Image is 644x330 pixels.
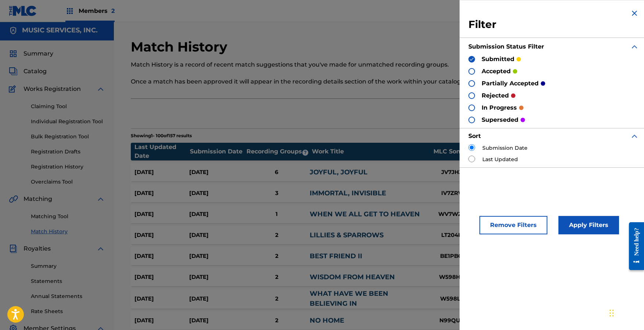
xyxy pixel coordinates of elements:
[31,103,105,110] a: Claiming Tool
[189,168,244,177] div: [DATE]
[245,147,312,156] div: Recording Groups
[9,26,18,35] img: Accounts
[31,133,105,141] a: Bulk Registration Tool
[244,252,310,260] div: 2
[479,216,547,234] button: Remove Filters
[96,244,105,253] img: expand
[189,210,244,219] div: [DATE]
[131,77,513,86] p: Once a match has been approved it will appear in the recording details section of the work within...
[79,7,115,15] span: Members
[24,85,81,93] span: Works Registration
[310,273,395,281] a: WISDOM FROM HEAVEN
[310,168,367,176] a: JOYFUL, JOYFUL
[558,216,619,234] button: Apply Filters
[190,147,245,156] div: Submission Date
[134,189,189,198] div: [DATE]
[424,231,479,239] div: LT204K
[244,210,310,219] div: 1
[469,57,474,62] img: checkbox
[244,189,310,198] div: 3
[482,55,514,64] p: submitted
[9,49,53,58] a: SummarySummary
[424,189,479,198] div: IV7ZRV
[134,143,190,160] div: Last Updated Date
[131,132,192,139] p: Showing 1 - 100 of 157 results
[424,316,479,325] div: N99QUS
[310,189,386,197] a: IMMORTAL, INVISIBLE
[31,262,105,270] a: Summary
[244,168,310,177] div: 6
[65,7,74,15] img: Top Rightsholders
[482,116,518,124] p: superseded
[31,308,105,315] a: Rate Sheets
[482,67,511,76] p: accepted
[468,18,639,31] h3: Filter
[623,216,644,276] iframe: Resource Center
[134,316,189,325] div: [DATE]
[9,85,18,93] img: Works Registration
[630,132,639,141] img: expand
[310,231,384,239] a: LILLIES & SPARROWS
[244,231,310,239] div: 2
[9,67,47,76] a: CatalogCatalog
[134,210,189,219] div: [DATE]
[131,60,513,69] p: Match History is a record of recent match suggestions that you've made for unmatched recording gr...
[111,7,115,14] span: 2
[189,316,244,325] div: [DATE]
[244,273,310,281] div: 2
[310,290,388,308] a: WHAT HAVE WE BEEN BELIEVING IN
[22,26,98,35] h5: MUSIC SERVICES, INC.
[424,252,479,260] div: BE1PBQ
[24,195,52,203] span: Matching
[24,49,53,58] span: Summary
[302,150,308,156] span: ?
[134,231,189,239] div: [DATE]
[189,252,244,260] div: [DATE]
[424,295,479,303] div: W598LJ
[134,252,189,260] div: [DATE]
[630,9,639,18] img: close
[607,295,644,330] iframe: Chat Widget
[189,231,244,239] div: [DATE]
[9,67,18,76] img: Catalog
[482,91,509,100] p: rejected
[189,273,244,281] div: [DATE]
[31,148,105,156] a: Registration Drafts
[131,39,231,55] h2: Match History
[482,79,539,88] p: partially accepted
[430,147,485,156] div: MLC Song Code
[630,42,639,51] img: expand
[310,210,420,218] a: WHEN WE ALL GET TO HEAVEN
[468,132,481,139] strong: Sort
[24,244,51,253] span: Royalties
[189,295,244,303] div: [DATE]
[482,156,518,163] label: Last Updated
[310,316,344,324] a: NO HOME
[312,147,429,156] div: Work Title
[96,85,105,93] img: expand
[31,277,105,285] a: Statements
[9,49,18,58] img: Summary
[9,195,18,203] img: Matching
[134,168,189,177] div: [DATE]
[31,213,105,220] a: Matching Tool
[424,210,479,219] div: WV7WZJ
[134,273,189,281] div: [DATE]
[424,168,479,177] div: JV7JHJ
[244,295,310,303] div: 2
[134,295,189,303] div: [DATE]
[189,189,244,198] div: [DATE]
[482,144,528,152] label: Submission Date
[31,163,105,171] a: Registration History
[609,302,614,324] div: Drag
[9,6,37,16] img: MLC Logo
[96,195,105,203] img: expand
[31,118,105,125] a: Individual Registration Tool
[31,292,105,300] a: Annual Statements
[31,228,105,235] a: Match History
[9,244,18,253] img: Royalties
[244,316,310,325] div: 2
